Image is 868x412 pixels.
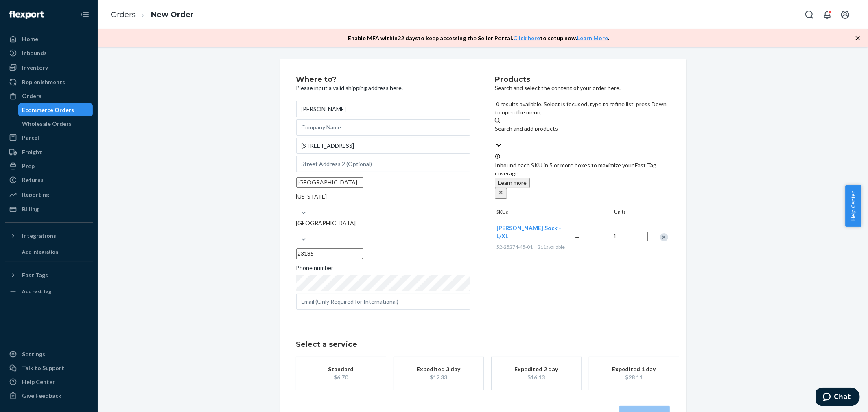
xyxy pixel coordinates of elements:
[22,106,74,114] div: Ecommerce Orders
[406,365,471,373] div: Expedited 3 day
[5,46,93,59] a: Inbounds
[601,373,667,381] div: $28.11
[296,193,471,201] div: [US_STATE]
[22,162,35,170] div: Prep
[22,248,58,255] div: Add Integration
[22,205,39,213] div: Billing
[308,373,374,381] div: $6.70
[660,233,668,241] div: Remove Item
[296,177,363,188] input: City
[612,231,648,241] input: Quantity
[837,7,853,23] button: Open account menu
[348,34,610,42] p: Enable MFA within 22 days to keep accessing the Seller Portal. to setup now. .
[589,357,679,390] button: Expedited 1 day$28.11
[819,7,835,23] button: Open notifications
[22,176,44,184] div: Returns
[492,357,581,390] button: Expedited 2 day$16.13
[296,201,297,209] input: [US_STATE]
[296,219,471,227] div: [GEOGRAPHIC_DATA]
[495,76,669,84] h2: Products
[5,173,93,186] a: Returns
[151,10,194,19] a: New Order
[296,76,471,84] h2: Where to?
[9,11,44,19] img: Flexport logo
[5,389,93,402] button: Give Feedback
[5,61,93,74] a: Inventory
[495,100,669,116] p: 0 results available. Select is focused ,type to refine list, press Down to open the menu,
[613,208,649,217] div: Units
[111,10,136,19] a: Orders
[601,365,667,373] div: Expedited 1 day
[5,269,93,282] button: Fast Tags
[495,178,530,188] button: Learn more
[296,227,297,235] input: [GEOGRAPHIC_DATA]
[308,365,374,373] div: Standard
[5,348,93,361] a: Settings
[22,134,39,142] div: Parcel
[495,84,669,92] p: Search and select the content of your order here.
[5,160,93,173] a: Prep
[575,234,580,241] span: —
[296,138,471,154] input: Street Address
[577,35,608,42] a: Learn More
[22,271,48,279] div: Fast Tags
[514,35,540,42] a: Click here
[5,245,93,259] a: Add Integration
[296,84,471,92] p: Please input a valid shipping address here.
[22,148,42,156] div: Freight
[845,185,861,227] button: Help Center
[496,224,565,240] button: [PERSON_NAME] Sock - L/XL
[22,120,72,128] div: Wholesale Orders
[5,375,93,388] a: Help Center
[394,357,483,390] button: Expedited 3 day$12.33
[5,76,93,89] a: Replenishments
[22,378,55,386] div: Help Center
[5,33,93,46] a: Home
[816,388,860,408] iframe: Opens a widget where you can chat to one of our agents
[296,294,471,310] input: Email (Only Required for International)
[296,341,670,349] h1: Select a service
[496,224,561,239] span: [PERSON_NAME] Sock - L/XL
[22,191,49,199] div: Reporting
[296,156,471,172] input: Street Address 2 (Optional)
[5,146,93,159] a: Freight
[22,392,61,400] div: Give Feedback
[495,208,612,217] div: SKUs
[5,285,93,298] a: Add Fast Tag
[296,264,334,275] span: Phone number
[22,35,38,43] div: Home
[5,90,93,103] a: Orders
[296,357,386,390] button: Standard$6.70
[296,101,471,117] input: First & Last Name
[22,49,47,57] div: Inbounds
[504,365,569,373] div: Expedited 2 day
[296,248,363,259] input: ZIP Code
[22,64,48,72] div: Inventory
[77,7,93,23] button: Close Navigation
[5,188,93,201] a: Reporting
[495,125,669,133] div: Search and add products
[538,244,565,250] span: 211 available
[5,131,93,144] a: Parcel
[296,119,471,136] input: Company Name
[5,203,93,216] a: Billing
[22,78,65,86] div: Replenishments
[22,364,64,372] div: Talk to Support
[104,3,200,27] ol: breadcrumbs
[496,244,533,250] span: 52-25274-45-01
[22,350,45,358] div: Settings
[495,153,669,199] div: Inbound each SKU in 5 or more boxes to maximize your Fast Tag coverage
[18,117,93,130] a: Wholesale Orders
[22,92,42,100] div: Orders
[495,188,507,199] button: close
[18,103,93,116] a: Ecommerce Orders
[5,229,93,242] button: Integrations
[504,373,569,381] div: $16.13
[5,362,93,375] button: Talk to Support
[22,288,51,295] div: Add Fast Tag
[22,232,56,240] div: Integrations
[406,373,471,381] div: $12.33
[801,7,818,23] button: Open Search Box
